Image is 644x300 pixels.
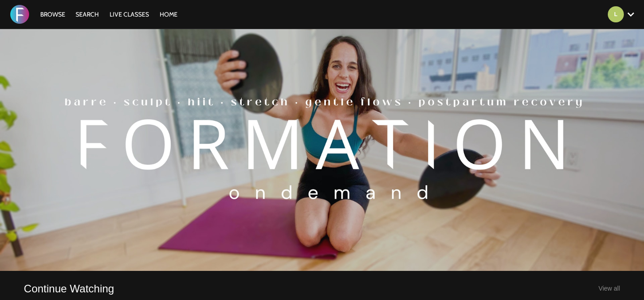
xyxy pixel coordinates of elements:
[598,285,620,292] a: View all
[36,10,70,18] a: Browse
[71,10,103,18] a: Search
[24,282,114,296] a: Continue Watching
[105,10,153,18] a: LIVE CLASSES
[155,10,182,18] a: HOME
[10,5,29,24] img: FORMATION
[36,10,182,19] nav: Primary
